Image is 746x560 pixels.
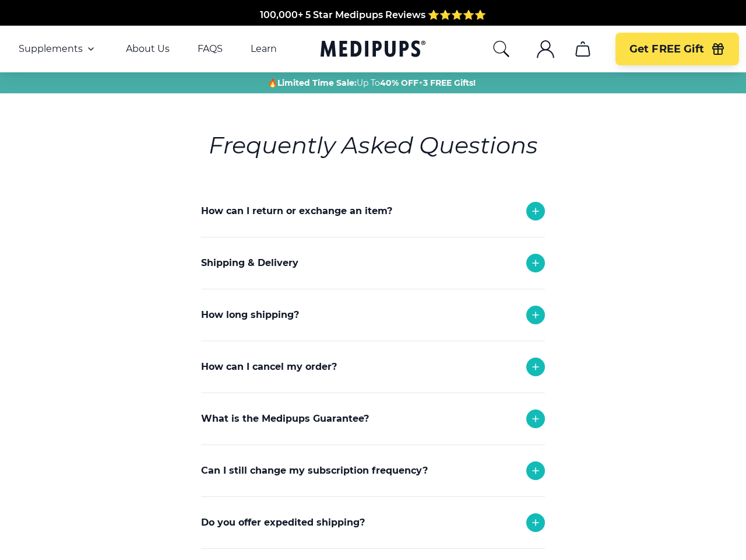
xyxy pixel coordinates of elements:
[201,496,545,557] div: Yes you can. Simply reach out to support and we will adjust your monthly deliveries!
[126,43,170,55] a: About Us
[629,43,704,56] span: Get FREE Gift
[492,40,511,58] button: search
[615,33,739,65] button: Get FREE Gift
[180,23,567,34] span: Made In The [GEOGRAPHIC_DATA] from domestic & globally sourced ingredients
[201,341,545,387] div: Each order takes 1-2 business days to be delivered.
[201,256,298,270] p: Shipping & Delivery
[201,444,545,519] div: If you received the wrong product or your product was damaged in transit, we will replace it with...
[201,308,299,322] p: How long shipping?
[201,464,428,478] p: Can I still change my subscription frequency?
[251,43,277,55] a: Learn
[19,43,83,55] span: Supplements
[268,77,476,89] span: 🔥 Up To +
[201,516,365,530] p: Do you offer expedited shipping?
[201,393,545,495] div: Any refund request and cancellation are subject to approval and turn around time is 24-48 hours. ...
[532,35,559,63] button: account
[201,360,337,374] p: How can I cancel my order?
[198,43,223,55] a: FAQS
[19,42,98,56] button: Supplements
[201,204,392,218] p: How can I return or exchange an item?
[201,412,369,426] p: What is the Medipups Guarantee?
[260,9,486,20] span: 100,000+ 5 Star Medipups Reviews ⭐️⭐️⭐️⭐️⭐️
[201,128,545,162] h6: Frequently Asked Questions
[569,35,597,63] button: cart
[321,38,425,62] a: Medipups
